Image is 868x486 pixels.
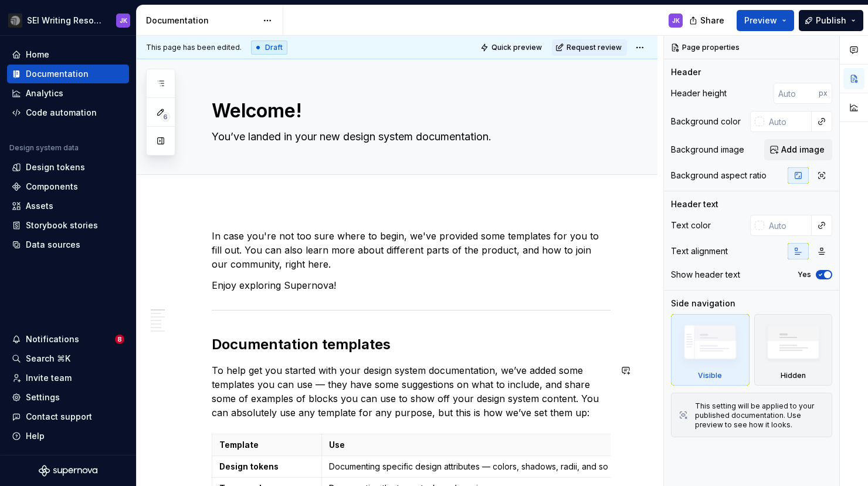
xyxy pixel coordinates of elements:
div: Draft [251,41,287,55]
div: Settings [26,392,60,403]
label: Yes [798,270,811,279]
button: Quick preview [477,39,547,56]
div: Contact support [26,411,92,423]
span: Request review [567,43,622,52]
div: Design system data [9,143,79,153]
button: Preview [737,10,794,31]
p: Enjoy exploring Supernova! [212,278,611,292]
button: Search ⌘K [7,349,129,368]
span: Publish [816,15,846,26]
div: Notifications [26,333,79,345]
button: Help [7,427,129,446]
div: Invite team [26,372,72,384]
p: Use [329,439,626,451]
div: Visible [698,371,722,380]
a: Code automation [7,103,129,122]
span: Preview [744,15,777,26]
div: Background image [671,144,744,156]
div: This setting will be applied to your published documentation. Use preview to see how it looks. [695,401,825,430]
p: In case you're not too sure where to begin, we've provided some templates for you to fill out. Yo... [212,229,611,271]
div: Hidden [781,371,806,380]
div: Text alignment [671,245,728,257]
a: Components [7,177,129,196]
span: This page has been edited. [146,43,242,52]
div: Storybook stories [26,220,98,231]
a: Analytics [7,84,129,103]
span: 6 [161,112,170,122]
div: Help [26,430,45,442]
strong: Design tokens [219,461,279,471]
a: Settings [7,388,129,407]
a: Home [7,45,129,64]
div: Code automation [26,107,97,119]
button: Publish [799,10,863,31]
div: Documentation [26,68,89,80]
input: Auto [764,111,812,132]
div: Home [26,49,49,60]
div: Search ⌘K [26,353,70,365]
div: JK [672,16,680,25]
div: Background color [671,116,741,127]
div: Text color [671,220,711,231]
textarea: Welcome! [209,97,608,125]
a: Documentation [7,65,129,83]
h2: Documentation templates [212,335,611,354]
div: Show header text [671,269,740,281]
div: Header [671,66,701,78]
div: Header text [671,198,718,210]
input: Auto [774,83,819,104]
div: Hidden [754,314,833,386]
div: Design tokens [26,161,85,173]
button: Share [683,10,732,31]
button: Request review [552,39,627,56]
div: Components [26,181,78,193]
a: Invite team [7,369,129,387]
span: 8 [115,335,124,344]
a: Storybook stories [7,216,129,235]
img: 3ce36157-9fde-47d2-9eb8-fa8ebb961d3d.png [8,14,22,28]
div: JK [120,16,127,25]
button: SEI Writing ResourcesJK [2,8,134,33]
div: Side navigation [671,298,735,309]
svg: Supernova Logo [39,465,97,477]
a: Design tokens [7,158,129,177]
textarea: You’ve landed in your new design system documentation. [209,127,608,146]
div: SEI Writing Resources [27,15,102,26]
button: Contact support [7,407,129,426]
div: Background aspect ratio [671,170,767,181]
div: Data sources [26,239,80,251]
div: Header height [671,87,727,99]
div: Visible [671,314,750,386]
p: Documenting specific design attributes — colors, shadows, radii, and so on. [329,461,626,473]
input: Auto [764,215,812,236]
div: Documentation [146,15,257,26]
button: Add image [764,139,832,160]
a: Assets [7,197,129,215]
a: Data sources [7,235,129,254]
div: Analytics [26,87,63,99]
span: Share [700,15,724,26]
p: Template [219,439,314,451]
div: Assets [26,200,53,212]
p: px [819,89,828,98]
span: Add image [781,144,825,156]
button: Notifications8 [7,330,129,349]
span: Quick preview [491,43,542,52]
p: To help get you started with your design system documentation, we’ve added some templates you can... [212,363,611,420]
